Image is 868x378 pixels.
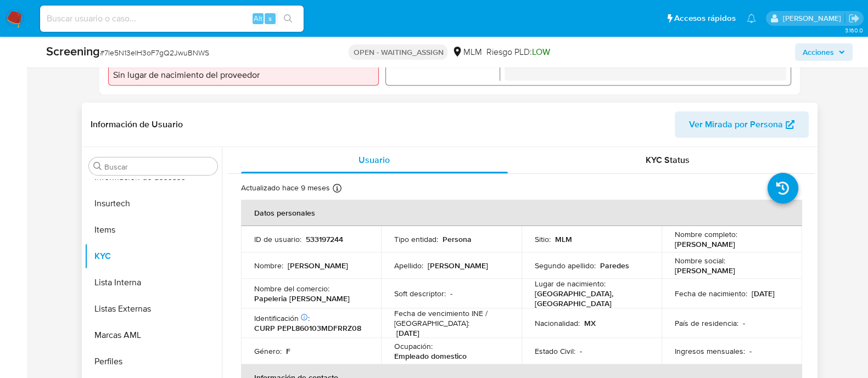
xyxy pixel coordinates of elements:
p: - [580,346,582,356]
input: Buscar [104,162,213,172]
p: 533197244 [306,234,343,244]
p: [PERSON_NAME] [675,239,735,249]
p: [GEOGRAPHIC_DATA], [GEOGRAPHIC_DATA] [535,289,645,308]
span: Acciones [803,43,834,61]
p: - [743,318,745,328]
span: 3.160.0 [844,26,863,35]
p: Papeleria [PERSON_NAME] [254,294,350,303]
a: Salir [848,13,860,24]
a: Notificaciones [747,14,756,23]
button: Acciones [795,43,853,61]
p: Fecha de nacimiento : [675,289,747,298]
p: ID de usuario : [254,234,301,244]
button: Perfiles [85,348,222,375]
p: OPEN - WAITING_ASSIGN [349,44,447,60]
span: # 7le5N13eIH3oF7gQ2JwuBNWS [100,47,209,58]
p: Estado Civil : [535,346,575,356]
th: Datos personales [241,200,802,226]
button: Lista Interna [85,269,222,296]
button: Buscar [93,162,102,171]
button: Ver Mirada por Persona [675,111,809,138]
p: Nombre : [254,261,283,270]
p: F [286,346,290,356]
div: MLM [452,46,481,58]
p: Ocupación : [394,341,433,351]
span: Ver Mirada por Persona [689,111,783,138]
span: Usuario [359,154,390,166]
p: - [749,346,752,356]
p: Persona [443,234,472,244]
p: Fecha de vencimiento INE / [GEOGRAPHIC_DATA] : [394,308,508,328]
button: Insurtech [85,190,222,217]
p: MX [584,318,596,328]
button: KYC [85,243,222,269]
p: Tipo entidad : [394,234,438,244]
p: [PERSON_NAME] [428,261,488,270]
p: País de residencia : [675,318,738,328]
p: Identificación : [254,313,310,323]
p: Apellido : [394,261,423,270]
p: Género : [254,346,282,356]
span: Alt [254,13,262,24]
p: Sitio : [535,234,551,244]
button: Listas Externas [85,296,222,322]
p: Nacionalidad : [535,318,580,328]
p: anamaria.arriagasanchez@mercadolibre.com.mx [782,13,844,24]
p: MLM [555,234,572,244]
input: Buscar usuario o caso... [40,12,304,26]
p: Soft descriptor : [394,289,446,298]
p: Nombre social : [675,256,725,266]
p: Paredes [600,261,629,270]
h1: Información de Usuario [91,119,183,130]
button: Marcas AML [85,322,222,348]
span: LOW [531,46,550,58]
span: s [268,13,272,24]
p: CURP PEPL860103MDFRRZ08 [254,323,361,333]
button: search-icon [277,11,299,26]
p: Empleado domestico [394,351,467,361]
p: Nombre del comercio : [254,284,329,294]
p: [PERSON_NAME] [288,261,348,270]
p: [DATE] [396,328,419,338]
p: Actualizado hace 9 meses [241,183,330,193]
p: Lugar de nacimiento : [535,279,606,289]
p: - [450,289,452,298]
span: Accesos rápidos [674,13,736,24]
button: Items [85,217,222,243]
p: Segundo apellido : [535,261,596,270]
p: Nombre completo : [675,229,737,239]
b: Screening [46,42,100,60]
p: [DATE] [752,289,775,298]
p: [PERSON_NAME] [675,266,735,275]
span: KYC Status [646,154,690,166]
span: Riesgo PLD: [486,46,550,58]
p: Ingresos mensuales : [675,346,745,356]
